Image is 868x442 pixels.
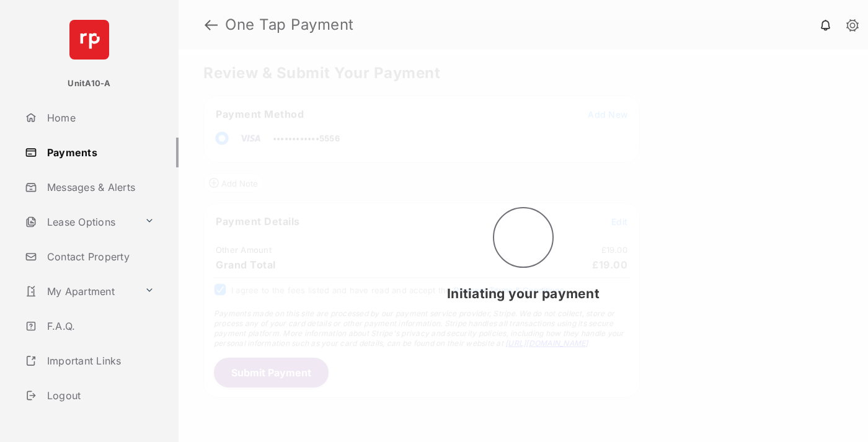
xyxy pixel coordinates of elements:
a: Logout [20,381,179,410]
a: Messages & Alerts [20,172,179,202]
a: Important Links [20,346,159,376]
a: F.A.Q. [20,311,179,341]
a: My Apartment [20,276,139,306]
p: UnitA10-A [68,77,110,90]
a: Payments [20,138,179,167]
img: svg+xml;base64,PHN2ZyB4bWxucz0iaHR0cDovL3d3dy53My5vcmcvMjAwMC9zdmciIHdpZHRoPSI2NCIgaGVpZ2h0PSI2NC... [69,20,109,60]
a: Contact Property [20,242,179,272]
a: Lease Options [20,207,139,237]
strong: One Tap Payment [225,17,354,32]
span: Initiating your payment [447,286,600,301]
a: Home [20,103,179,133]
